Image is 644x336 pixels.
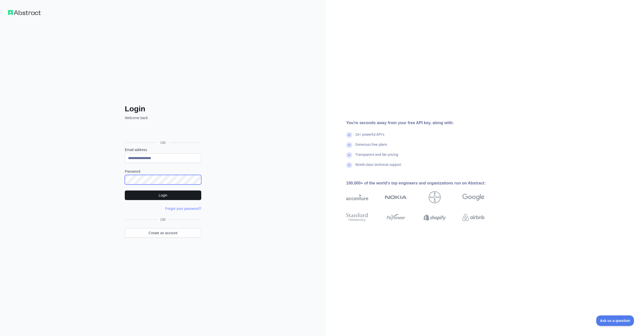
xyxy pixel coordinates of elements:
[125,104,201,113] h2: Login
[125,115,201,120] p: Welcome back
[156,140,170,145] span: OR
[424,212,446,223] img: shopify
[165,207,201,211] a: Forgot your password?
[346,152,352,158] img: check mark
[355,142,387,152] div: Generous free plans
[346,212,368,223] img: stanford university
[125,169,201,174] label: Password
[346,162,352,168] img: check mark
[462,191,485,203] img: google
[125,190,201,200] button: Login
[125,126,200,137] div: Přihlášení přes Google. Otevře se na nové kartě
[385,191,407,203] img: nokia
[346,120,501,126] div: You're seconds away from your free API key, along with:
[355,152,398,162] div: Transparent and fair pricing
[462,212,485,223] img: airbnb
[346,142,352,148] img: check mark
[429,191,441,203] img: bayer
[158,217,168,222] span: OR
[346,180,501,186] div: 100,000+ of the world's top engineers and organizations run on Abstract:
[355,162,401,172] div: World-class technical support
[346,132,352,138] img: check mark
[346,191,368,203] img: accenture
[385,212,407,223] img: payoneer
[596,315,634,326] iframe: Toggle Customer Support
[8,10,41,15] img: Workflow
[125,228,201,238] a: Create an account
[125,147,201,152] label: Email address
[355,132,384,142] div: 15+ powerful API's
[122,126,203,137] iframe: Tlačítko Přihlášení přes Google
